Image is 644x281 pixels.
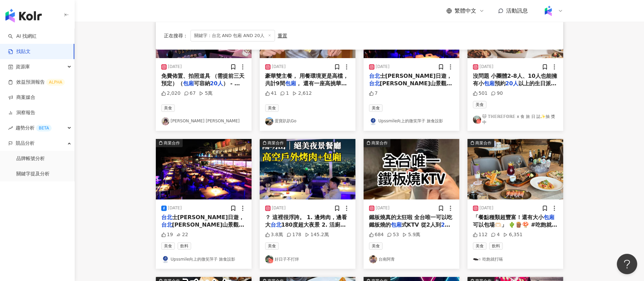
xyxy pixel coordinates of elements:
span: 美食 [161,104,175,112]
mark: 20人 [210,80,223,87]
a: KOL Avatar[PERSON_NAME] [PERSON_NAME] [161,117,246,125]
span: 趨勢分析 [16,120,52,136]
a: KOL AvatarUpssmile向上的微笑萍子 旅食設影 [369,117,454,125]
img: KOL Avatar [161,255,169,263]
mark: 包廂 [484,80,495,87]
span: 飲料 [178,242,191,250]
mark: 包廂 [391,222,402,228]
div: 145.2萬 [305,231,329,238]
div: post-image商業合作 [156,139,252,199]
div: [DATE] [376,205,390,211]
div: 商業合作 [371,140,388,146]
span: 士[PERSON_NAME]日遊， [172,214,244,221]
span: 士[PERSON_NAME]日遊， [380,73,452,79]
div: 1 [280,90,289,97]
span: 沒問題 小團體2-8人、10人也能擁有小 [473,73,557,87]
mark: 包廂 [183,80,194,87]
span: ） - 🎤 [223,80,241,87]
div: 6,351 [503,231,522,238]
div: 22 [176,231,188,238]
a: 商案媒合 [8,94,35,101]
mark: 包廂 [285,80,296,87]
div: 商業合作 [475,140,492,146]
div: [DATE] [272,64,286,70]
div: 重置 [278,33,287,38]
span: 「餐點種類超豐富！還有大小 [473,214,544,221]
span: 關鍵字：台北 AND 包廂 AND 20人 [190,30,275,41]
a: 洞察報告 [8,109,35,116]
span: 美食 [265,242,279,250]
img: KOL Avatar [369,117,377,125]
div: [DATE] [272,205,286,211]
a: KOL Avatar🐱 𝕋ℍ𝔼ℝ𝔼𝔽𝕆ℝ𝔼 x 食 旅 日 誌✨抽 獎 中 [473,114,558,125]
span: 180度超大夜景 2. 活廚海鮮料理 [265,222,346,235]
span: 預約 [495,80,505,87]
div: 90 [491,90,503,97]
img: post-image [364,139,459,199]
span: ？ 這裡很浮誇。 1. 邊烤肉，邊看大 [265,214,347,228]
div: [DATE] [168,205,182,211]
span: 鐵板燒真的太狂啦 全台唯一可以吃鐵板燒的 [369,214,453,228]
div: 5萬 [199,90,213,97]
span: 式KTV 從2人到 [402,222,441,228]
img: KOL Avatar [161,117,169,125]
div: 178 [287,231,301,238]
a: KOL Avatar台南阿青 [369,255,454,263]
a: KOL Avatar吃飽就打嗝 [473,255,558,263]
a: 效益預測報告ALPHA [8,79,65,86]
div: 19 [161,231,173,238]
span: 免費佈置、拍照道具 （需提前三天預定）（ [161,73,245,87]
img: post-image [260,139,355,199]
span: 飲料 [489,242,503,250]
span: 美食 [473,242,486,250]
div: 53 [387,231,399,238]
div: 67 [184,90,196,97]
div: 41 [265,90,277,97]
mark: 台北 [161,214,172,221]
span: 活動訊息 [506,7,528,14]
a: KOL AvatarUpssmile向上的微笑萍子 旅食設影 [161,255,246,263]
span: 美食 [265,104,279,112]
img: KOL Avatar [369,255,377,263]
div: post-image商業合作 [260,139,355,199]
div: [DATE] [480,64,494,70]
iframe: Help Scout Beacon - Open [617,254,637,274]
div: 112 [473,231,488,238]
div: 2,612 [292,90,312,97]
span: ， 還有一座高挑華麗的 [265,80,347,94]
span: rise [8,126,13,130]
a: KOL Avatar蛋寶趴趴Go [265,117,350,125]
div: 商業合作 [164,140,180,146]
a: 找貼文 [8,48,31,55]
mark: 包廂 [544,214,554,221]
span: [PERSON_NAME]山景觀餐廳推薦，可在捷運[GEOGRAPHIC_DATA]輕鬆搭乘計程車上山吃美食，全[PERSON_NAME]山唯一的活體海鮮餐廳，建議先八卦夜未眠訂位，提供火鍋、快... [369,80,452,140]
span: 美食 [161,242,175,250]
span: 美食 [369,104,383,112]
mark: 20人 [505,80,518,87]
span: 美食 [369,242,383,250]
mark: 台北 [161,222,172,228]
img: Kolr%20app%20icon%20%281%29.png [542,4,555,17]
div: 2,020 [161,90,181,97]
div: 5.9萬 [402,231,420,238]
a: 品牌帳號分析 [16,155,45,162]
div: [DATE] [480,205,494,211]
div: BETA [36,125,52,131]
span: 繁體中文 [455,7,476,15]
img: logo [5,9,42,22]
span: 以上的生日派對還贈送「迎 [473,80,556,94]
mark: 台北 [369,73,380,79]
mark: 台北 [271,222,281,228]
span: 可容納 [194,80,210,87]
a: KOL Avatar好日子不打烊 [265,255,350,263]
img: post-image [156,139,252,199]
span: 資源庫 [16,59,30,74]
div: [DATE] [376,64,390,70]
div: 684 [369,231,384,238]
span: 美食 [473,101,486,108]
a: 關鍵字提及分析 [16,171,50,177]
div: 商業合作 [268,140,284,146]
div: 501 [473,90,488,97]
img: KOL Avatar [473,116,481,124]
img: KOL Avatar [473,255,481,263]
